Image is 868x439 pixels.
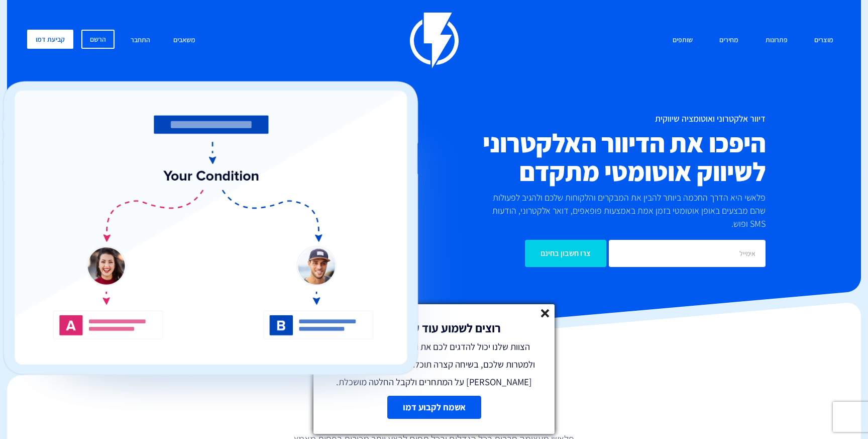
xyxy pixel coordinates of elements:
[374,114,766,124] h1: דיוור אלקטרוני ואוטומציה שיווקית
[712,30,746,51] a: מחירים
[476,191,766,230] p: פלאשי היא הדרך החכמה ביותר להבין את המבקרים והלקוחות שלכם ולהגיב לפעולות שהם מבצעים באופן אוטומטי...
[758,30,795,51] a: פתרונות
[807,30,841,51] a: מוצרים
[81,30,115,49] a: הרשם
[665,30,700,51] a: שותפים
[27,30,73,49] a: קביעת דמו
[166,30,203,51] a: משאבים
[123,30,158,51] a: התחבר
[525,240,606,267] input: צרו חשבון בחינם
[374,129,766,186] h2: היפכו את הדיוור האלקטרוני לשיווק אוטומטי מתקדם
[609,240,766,267] input: אימייל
